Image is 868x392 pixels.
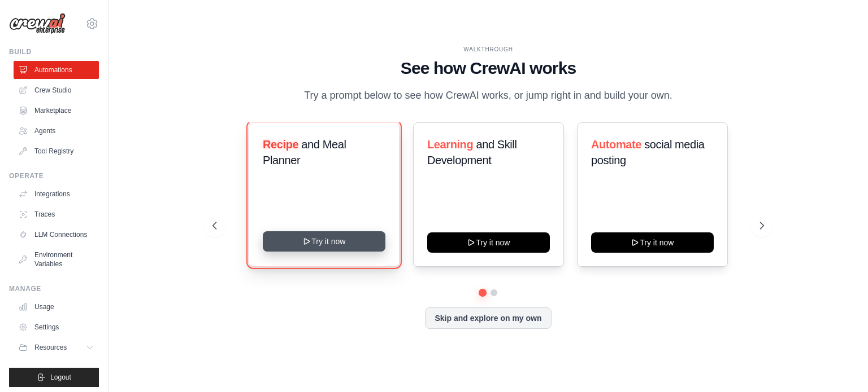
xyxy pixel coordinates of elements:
[50,373,71,382] span: Logout
[14,318,99,336] a: Settings
[14,185,99,203] a: Integrations
[14,142,99,160] a: Tool Registry
[811,338,868,392] div: วิดเจ็ตการแชท
[14,61,99,79] a: Automations
[298,87,678,104] p: Try a prompt below to see how CrewAI works, or jump right in and build your own.
[14,81,99,99] a: Crew Studio
[811,338,868,392] iframe: Chat Widget
[263,231,385,252] button: Try it now
[14,122,99,140] a: Agents
[427,232,550,253] button: Try it now
[212,58,764,78] h1: See how CrewAI works
[9,47,99,56] div: Build
[591,232,714,253] button: Try it now
[9,13,66,34] img: Logo
[591,138,705,166] span: social media posting
[9,284,99,293] div: Manage
[263,138,298,151] span: Recipe
[14,226,99,244] a: LLM Connections
[263,138,346,166] span: and Meal Planner
[14,246,99,273] a: Environment Variables
[212,45,764,54] div: WALKTHROUGH
[9,171,99,180] div: Operate
[591,138,641,151] span: Automate
[9,368,99,387] button: Logout
[425,307,551,329] button: Skip and explore on my own
[427,138,517,166] span: and Skill Development
[14,298,99,316] a: Usage
[14,102,99,120] a: Marketplace
[427,138,473,151] span: Learning
[14,205,99,223] a: Traces
[34,343,67,352] span: Resources
[14,338,99,356] button: Resources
